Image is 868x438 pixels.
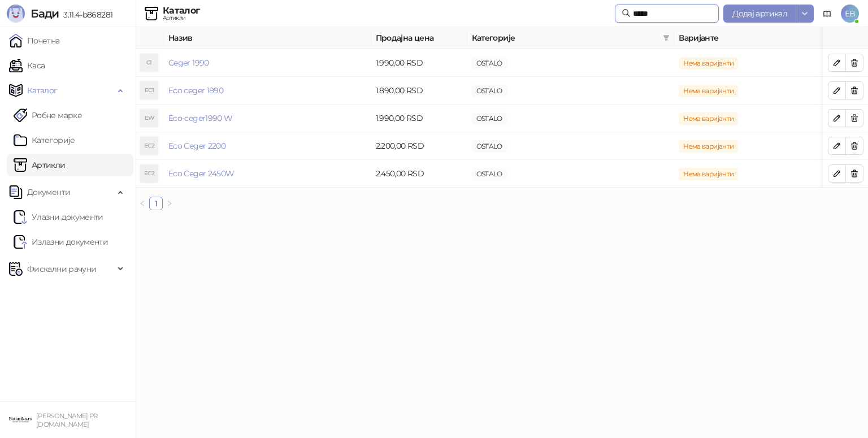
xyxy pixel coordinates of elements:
[14,231,108,253] a: Излазни документи
[150,197,162,210] a: 1
[472,32,659,44] span: Категорије
[163,15,200,21] div: Артикли
[679,57,738,70] span: Нема варијанти
[371,105,467,132] td: 1.990,00 RSD
[14,206,103,228] a: Ulazni dokumentiУлазни документи
[140,164,158,183] div: EC2
[145,7,158,20] img: Artikli
[27,181,70,203] span: Документи
[679,140,738,153] span: Нема варијанти
[841,5,859,23] span: EB
[371,77,467,105] td: 1.890,00 RSD
[371,132,467,160] td: 2.200,00 RSD
[7,5,25,23] img: Logo
[36,412,98,428] small: [PERSON_NAME] PR [DOMAIN_NAME]
[723,5,796,23] button: Додај артикал
[149,197,163,210] li: 1
[663,34,670,41] span: filter
[164,105,371,132] td: Eco-ceger1990 W
[14,154,66,176] a: ArtikliАртикли
[371,160,467,188] td: 2.450,00 RSD
[9,54,45,77] a: Каса
[27,258,96,280] span: Фискални рачуни
[163,197,176,210] li: Следећа страна
[164,77,371,105] td: Eco ceger 1890
[818,5,836,23] a: Документација
[163,197,176,210] button: right
[168,85,223,96] a: Eco ceger 1890
[164,49,371,77] td: Ceger 1990
[679,85,738,97] span: Нема варијанти
[661,29,672,46] span: filter
[164,160,371,188] td: Eco Ceger 2450W
[14,104,82,127] a: Робне марке
[59,10,112,20] span: 3.11.4-b868281
[168,168,234,179] a: Eco Ceger 2450W
[140,109,158,127] div: EW
[9,29,60,52] a: Почетна
[164,27,371,49] th: Назив
[139,200,146,207] span: left
[136,197,149,210] li: Претходна страна
[140,81,158,99] div: EC1
[166,200,173,207] span: right
[679,112,738,125] span: Нема варијанти
[679,168,738,180] span: Нема варијанти
[472,112,507,125] span: OSTALO
[472,168,507,180] span: OSTALO
[9,409,32,431] img: 64x64-companyLogo-0e2e8aaa-0bd2-431b-8613-6e3c65811325.png
[14,129,75,151] a: Категорије
[164,132,371,160] td: Eco Ceger 2200
[371,27,467,49] th: Продајна цена
[472,85,507,97] span: OSTALO
[168,58,209,68] a: Ceger 1990
[136,197,149,210] button: left
[168,141,225,151] a: Eco Ceger 2200
[732,8,787,19] span: Додај артикал
[371,49,467,77] td: 1.990,00 RSD
[163,6,200,15] div: Каталог
[140,54,158,72] div: C1
[27,79,58,102] span: Каталог
[31,7,59,20] span: Бади
[472,140,507,153] span: OSTALO
[472,57,507,70] span: OSTALO
[140,137,158,155] div: EC2
[168,113,232,123] a: Eco-ceger1990 W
